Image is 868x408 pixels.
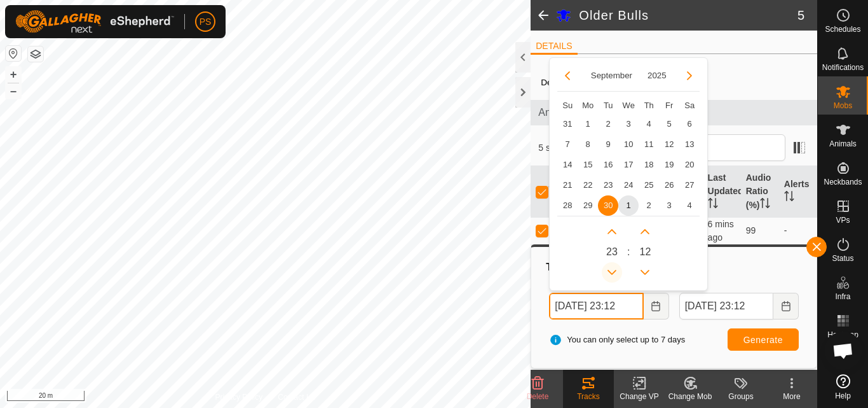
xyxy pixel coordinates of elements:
span: 7 [557,134,578,155]
span: Th [644,101,654,110]
span: Su [562,101,573,110]
button: Previous Month [557,66,578,86]
button: Next Month [679,66,700,86]
div: Change VP [614,391,665,402]
span: Fr [665,101,673,110]
td: 14 [557,155,578,175]
span: 5 [659,114,679,134]
span: Delete [527,392,549,401]
button: Generate [728,328,799,351]
th: Last Updated [703,166,741,218]
span: 1 Oct 2025, 11:05 pm [708,219,734,243]
span: We [623,101,635,110]
div: Open chat [824,332,862,370]
td: 25 [639,175,659,195]
td: 13 [679,134,700,155]
button: Reset Map [6,46,21,61]
p-button: Next Hour [602,222,622,242]
td: 11 [639,134,659,155]
td: 3 [618,114,639,134]
td: - [779,217,817,244]
div: Tracks [563,391,614,402]
span: Infra [835,293,850,300]
td: 3 [659,195,679,216]
th: Audio Ratio (%) [741,166,779,218]
span: 8 [578,134,598,155]
td: 20 [679,155,700,175]
span: Schedules [825,25,860,33]
div: More [766,391,817,402]
td: 24 [618,175,639,195]
td: 4 [639,114,659,134]
label: Description [541,78,584,87]
p-sorticon: Activate to sort [708,200,718,210]
a: Contact Us [278,391,315,403]
span: You can only select up to 7 days [549,334,685,346]
button: Choose Year [642,68,672,83]
td: 22 [578,175,598,195]
span: Notifications [822,64,864,71]
td: 10 [618,134,639,155]
span: Tu [604,101,613,110]
span: 26 [659,175,679,195]
div: Choose Date [549,57,708,292]
span: Mo [582,101,593,110]
td: 27 [679,175,700,195]
td: 2 [639,195,659,216]
span: PS [200,15,212,29]
button: + [6,67,21,82]
span: Sa [684,101,695,110]
span: 17 [618,155,639,175]
div: Groups [715,391,766,402]
span: 18 [639,155,659,175]
span: 1 [618,195,639,216]
td: 6 [679,114,700,134]
td: 19 [659,155,679,175]
button: – [6,83,21,99]
span: 5 selected of 5 [538,141,631,155]
td: 21 [557,175,578,195]
td: 12 [659,134,679,155]
span: 23 [598,175,618,195]
td: 16 [598,155,618,175]
div: Tracks [544,260,804,275]
span: 2 [598,114,618,134]
button: Choose Month [586,68,637,83]
td: 31 [557,114,578,134]
span: Animals in This Mob [538,105,810,120]
p-button: Previous Hour [602,262,622,283]
p-sorticon: Activate to sort [784,193,794,203]
td: 28 [557,195,578,216]
span: 15 [578,155,598,175]
li: DETAILS [531,39,577,55]
span: 5 [797,6,804,25]
input: Search (S) [632,134,785,161]
label: To [679,280,799,293]
td: 4 [679,195,700,216]
td: 1 [578,114,598,134]
td: 29 [578,195,598,216]
th: Alerts [779,166,817,218]
span: VPs [836,216,850,224]
span: 9 [598,134,618,155]
span: Generate [743,335,783,345]
h2: Older Bulls [579,8,797,23]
